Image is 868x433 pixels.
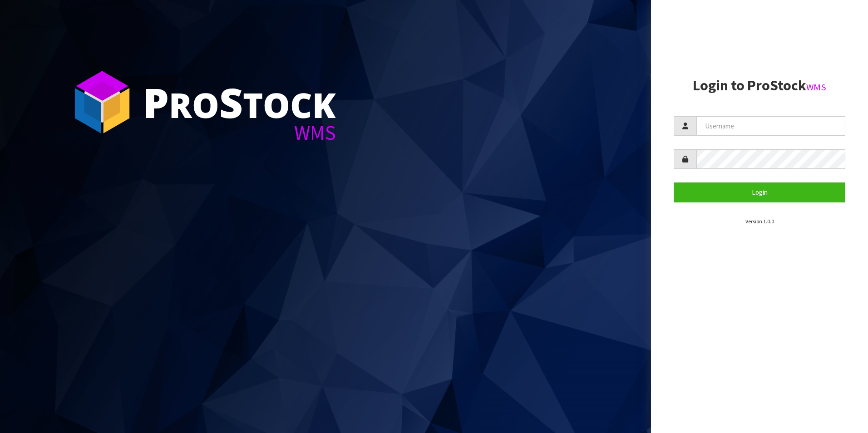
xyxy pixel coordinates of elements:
[674,78,845,93] h2: Login to ProStock
[806,81,826,93] small: WMS
[674,182,845,202] button: Login
[143,74,169,130] span: P
[143,123,336,143] div: WMS
[219,74,243,130] span: S
[696,116,845,136] input: Username
[143,82,336,123] div: ro tock
[745,218,774,225] small: Version 1.0.0
[68,68,136,136] img: ProStock Cube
